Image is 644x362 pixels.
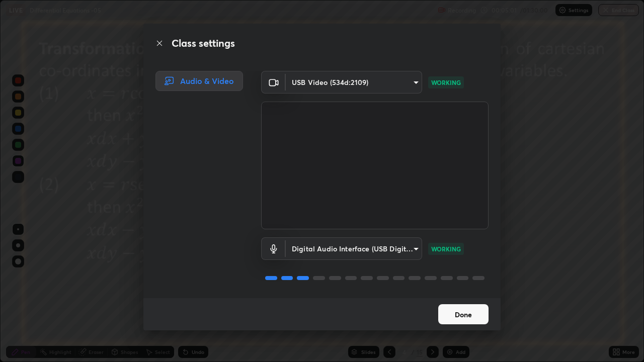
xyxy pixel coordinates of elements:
p: WORKING [431,244,461,253]
button: Done [438,304,489,324]
div: USB Video (534d:2109) [286,237,422,260]
h2: Class settings [172,36,235,51]
div: USB Video (534d:2109) [286,71,422,94]
div: Audio & Video [155,71,243,91]
p: WORKING [431,78,461,87]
